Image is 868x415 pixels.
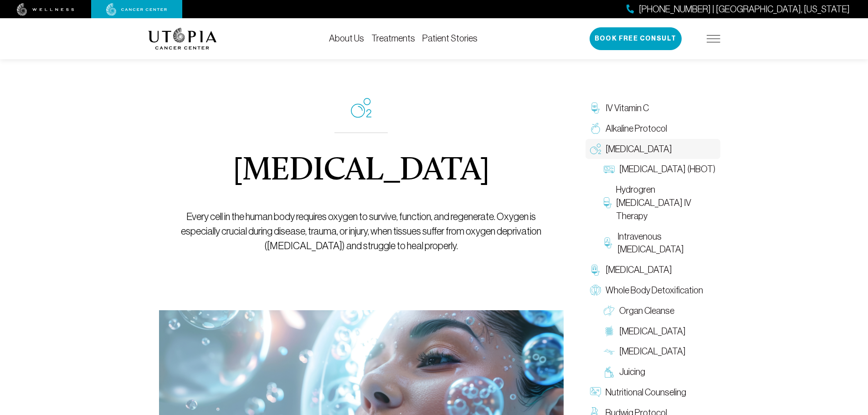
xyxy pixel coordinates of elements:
[604,197,611,208] img: Hydrogren Peroxide IV Therapy
[590,387,601,398] img: Nutritional Counseling
[148,28,217,50] img: logo
[619,304,674,318] span: Organ Cleanse
[606,284,703,297] span: Whole Body Detoxification
[619,345,686,358] span: [MEDICAL_DATA]
[590,285,601,296] img: Whole Body Detoxification
[707,35,720,42] img: icon-hamburger
[604,346,615,357] img: Lymphatic Massage
[599,159,720,179] a: [MEDICAL_DATA] (HBOT)
[604,367,615,378] img: Juicing
[599,226,720,260] a: Intravenous [MEDICAL_DATA]
[586,139,720,159] a: [MEDICAL_DATA]
[586,382,720,403] a: Nutritional Counseling
[619,325,686,338] span: [MEDICAL_DATA]
[599,362,720,382] a: Juicing
[639,3,850,16] span: [PHONE_NUMBER] | [GEOGRAPHIC_DATA], [US_STATE]
[233,155,489,188] h1: [MEDICAL_DATA]
[599,341,720,362] a: [MEDICAL_DATA]
[606,122,667,135] span: Alkaline Protocol
[599,301,720,321] a: Organ Cleanse
[617,230,715,256] span: Intravenous [MEDICAL_DATA]
[590,123,601,134] img: Alkaline Protocol
[586,98,720,118] a: IV Vitamin C
[17,3,74,16] img: wellness
[422,33,478,43] a: Patient Stories
[604,164,615,175] img: Hyperbaric Oxygen Therapy (HBOT)
[619,163,715,176] span: [MEDICAL_DATA] (HBOT)
[371,33,415,43] a: Treatments
[351,98,371,118] img: icon
[590,265,601,276] img: Chelation Therapy
[606,386,686,399] span: Nutritional Counseling
[606,102,649,115] span: IV Vitamin C
[604,326,615,337] img: Colon Therapy
[106,3,167,16] img: cancer center
[586,280,720,301] a: Whole Body Detoxification
[180,210,543,253] p: Every cell in the human body requires oxygen to survive, function, and regenerate. Oxygen is espe...
[619,365,645,379] span: Juicing
[599,321,720,342] a: [MEDICAL_DATA]
[586,260,720,280] a: [MEDICAL_DATA]
[329,33,364,43] a: About Us
[590,143,601,154] img: Oxygen Therapy
[627,3,850,16] a: [PHONE_NUMBER] | [GEOGRAPHIC_DATA], [US_STATE]
[606,143,672,156] span: [MEDICAL_DATA]
[590,102,601,113] img: IV Vitamin C
[616,183,716,222] span: Hydrogren [MEDICAL_DATA] IV Therapy
[590,27,682,50] button: Book Free Consult
[604,237,613,248] img: Intravenous Ozone Therapy
[606,263,672,277] span: [MEDICAL_DATA]
[599,179,720,226] a: Hydrogren [MEDICAL_DATA] IV Therapy
[586,118,720,139] a: Alkaline Protocol
[604,305,615,316] img: Organ Cleanse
